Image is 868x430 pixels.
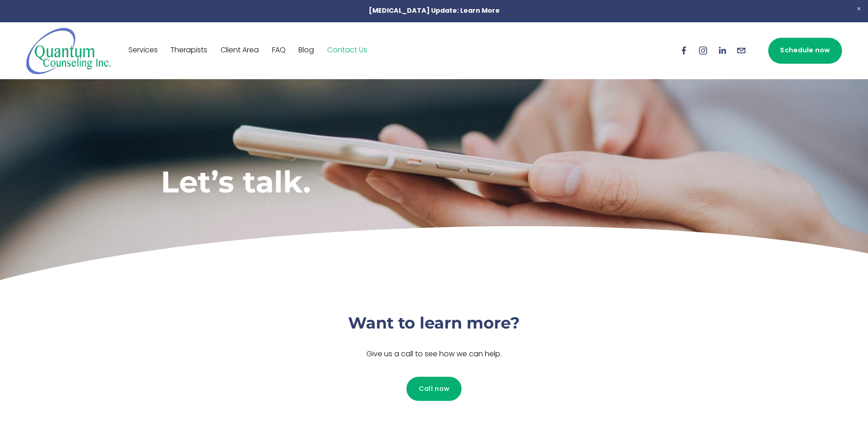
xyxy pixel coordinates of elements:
a: LinkedIn [717,46,727,56]
a: Instagram [698,46,708,56]
img: Quantum Counseling Inc. | Change starts here. [26,27,111,75]
a: Call now [406,377,462,401]
a: Client Area [221,43,259,58]
p: Give us a call to see how we can help. [298,348,571,361]
a: info@quantumcounselinginc.com [736,46,746,56]
a: Facebook [679,46,689,56]
a: Schedule now [768,38,842,64]
a: Contact Us [327,43,367,58]
a: Therapists [170,43,207,58]
h1: Let’s talk. [161,163,571,200]
a: Services [128,43,158,58]
a: FAQ [272,43,286,58]
h3: Want to learn more? [298,313,571,334]
a: Blog [298,43,314,58]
